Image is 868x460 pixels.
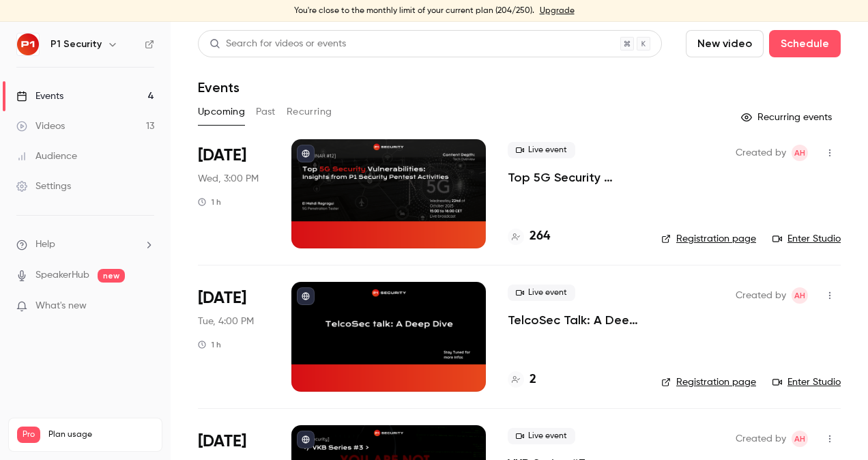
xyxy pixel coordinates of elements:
[50,38,102,51] h6: P1 Security
[209,37,346,51] div: Search for videos or events
[735,106,841,128] button: Recurring events
[287,101,332,123] button: Recurring
[198,287,246,309] span: [DATE]
[661,375,756,389] a: Registration page
[198,315,254,328] span: Tue, 4:00 PM
[98,269,125,283] span: new
[508,227,550,246] a: 264
[16,238,154,252] li: help-dropdown-opener
[198,139,270,248] div: Oct 22 Wed, 3:00 PM (Europe/Paris)
[508,428,575,444] span: Live event
[198,197,221,207] div: 1 h
[508,142,575,158] span: Live event
[16,149,77,163] div: Audience
[736,431,786,447] span: Created by
[794,431,805,447] span: AH
[530,227,550,246] h4: 264
[540,5,575,16] a: Upgrade
[198,172,259,186] span: Wed, 3:00 PM
[508,169,639,186] a: Top 5G Security Vulnerabilities: Insights from P1 Security Pentest Activities
[792,287,808,304] span: Amine Hayad
[198,145,246,167] span: [DATE]
[736,145,786,161] span: Created by
[16,119,65,133] div: Videos
[769,30,841,57] button: Schedule
[256,101,276,123] button: Past
[16,179,71,193] div: Settings
[17,427,40,443] span: Pro
[772,375,841,389] a: Enter Studio
[661,232,756,246] a: Registration page
[530,371,536,389] h4: 2
[508,371,536,389] a: 2
[198,431,246,452] span: [DATE]
[772,232,841,246] a: Enter Studio
[35,238,55,252] span: Help
[17,33,39,55] img: P1 Security
[794,145,805,161] span: AH
[35,299,87,313] span: What's new
[198,101,245,123] button: Upcoming
[794,287,805,304] span: AH
[48,429,154,440] span: Plan usage
[198,282,270,391] div: Nov 11 Tue, 4:00 PM (Europe/Paris)
[198,339,221,350] div: 1 h
[686,30,764,57] button: New video
[198,79,240,96] h1: Events
[792,145,808,161] span: Amine Hayad
[16,89,63,103] div: Events
[736,287,786,304] span: Created by
[508,312,639,328] a: TelcoSec Talk: A Deep Dive
[792,431,808,447] span: Amine Hayad
[35,268,89,283] a: SpeakerHub
[508,285,575,301] span: Live event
